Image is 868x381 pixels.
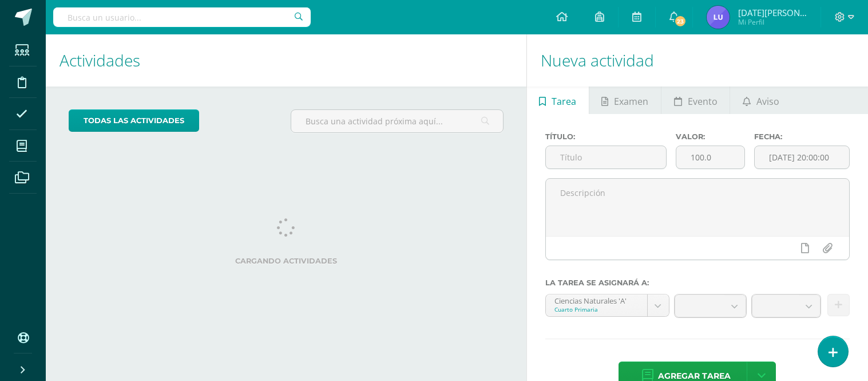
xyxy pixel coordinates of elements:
[676,132,745,141] label: Valor:
[589,87,661,114] a: Examen
[688,88,718,115] span: Evento
[545,278,850,287] label: La tarea se asignará a:
[60,34,513,87] h1: Actividades
[554,294,639,305] div: Ciencias Naturales 'A'
[661,87,730,114] a: Evento
[545,132,667,141] label: Título:
[69,109,199,132] a: todas las Actividades
[541,34,854,87] h1: Nueva actividad
[754,132,850,141] label: Fecha:
[552,88,576,115] span: Tarea
[527,87,589,114] a: Tarea
[674,15,687,28] span: 23
[738,7,807,18] span: [DATE][PERSON_NAME]
[755,146,849,168] input: Fecha de entrega
[291,110,503,132] input: Busca una actividad próxima aquí...
[738,17,807,27] span: Mi Perfil
[707,6,730,29] img: ce3d0ac661155b37ff605ef86279b452.png
[730,87,791,114] a: Aviso
[676,146,744,168] input: Puntos máximos
[546,294,669,316] a: Ciencias Naturales 'A'Cuarto Primaria
[53,7,311,27] input: Busca un usuario...
[756,88,779,115] span: Aviso
[614,88,648,115] span: Examen
[69,257,504,265] label: Cargando actividades
[546,146,667,168] input: Título
[554,305,639,313] div: Cuarto Primaria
